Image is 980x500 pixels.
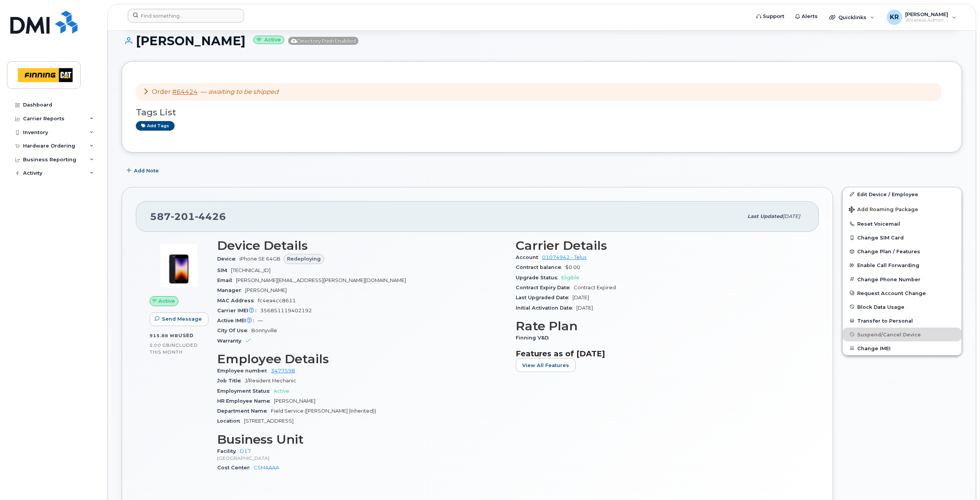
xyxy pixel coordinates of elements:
span: Cost Center [217,465,254,470]
span: Department Name [217,408,271,414]
span: Active [274,388,289,394]
span: Send Message [162,315,202,323]
button: Change IMEI [843,341,962,355]
span: HR Employee Name [217,398,274,404]
span: Bonnyville [251,328,277,333]
h3: Features as of [DATE] [516,349,805,358]
span: Email [217,277,236,283]
span: Location [217,418,244,424]
span: [PERSON_NAME] [274,398,315,404]
span: Contract Expired [574,285,616,290]
a: Support [751,9,790,24]
span: [DATE] [576,305,593,311]
span: Finning V&D [516,335,553,341]
button: Request Account Change [843,286,962,300]
span: — [201,88,279,95]
button: Change Plan / Features [843,244,962,258]
span: [STREET_ADDRESS] [244,418,294,424]
h3: Business Unit [217,433,506,446]
button: Add Note [122,164,165,178]
button: Reset Voicemail [843,217,962,231]
button: Send Message [150,312,208,326]
em: awaiting to be shipped [208,88,279,95]
span: View All Features [522,362,569,369]
span: [PERSON_NAME] [905,11,948,17]
span: Contract balance [516,264,565,270]
button: Add Roaming Package [843,201,962,217]
span: Suspend/Cancel Device [857,331,921,337]
span: — [258,318,263,323]
span: [PERSON_NAME] [245,287,287,293]
span: Contract Expiry Date [516,285,574,290]
a: 01074942 - Telus [542,254,586,260]
span: Account [516,254,542,260]
span: included this month [150,342,198,355]
span: [PERSON_NAME][EMAIL_ADDRESS][PERSON_NAME][DOMAIN_NAME] [236,277,406,283]
h1: [PERSON_NAME] [122,34,962,48]
img: image20231002-4137094-1los5qq.jpeg [156,243,202,289]
button: Change Phone Number [843,272,962,286]
a: Alerts [790,9,823,24]
span: used [178,333,194,338]
span: Field Service ([PERSON_NAME] (Inherited)) [271,408,376,414]
a: Edit Device / Employee [843,187,962,201]
div: Kristie Reil [881,10,962,25]
span: Carrier IMEI [217,308,260,313]
a: #64424 [172,88,198,95]
span: KR [890,13,899,22]
span: Enable Call Forwarding [857,262,919,268]
span: Employee number [217,368,271,374]
span: iPhone SE 64GB [239,256,280,262]
span: [DATE] [783,213,800,219]
span: SIM [217,267,231,273]
span: Upgrade Status [516,275,561,280]
span: Last updated [747,213,783,219]
span: [TECHNICAL_ID] [231,267,271,273]
div: Quicklinks [824,10,880,25]
span: 5.00 GB [150,343,170,348]
span: Initial Activation Date [516,305,576,311]
span: Eligible [561,275,579,280]
span: fc4ea4cc8611 [258,298,296,303]
span: Add Roaming Package [849,207,918,214]
span: 356851119402192 [260,308,312,313]
span: Device [217,256,239,262]
h3: Device Details [217,239,506,252]
span: [DATE] [572,295,589,300]
a: D17 [240,448,251,454]
span: Alerts [802,13,818,20]
input: Find something... [128,9,244,23]
a: Add tags [136,121,175,131]
span: Order [152,88,171,95]
a: 3477598 [271,368,295,374]
button: Change SIM Card [843,231,962,244]
span: 587 [150,211,226,222]
a: CSMAAAA [254,465,279,470]
p: [GEOGRAPHIC_DATA] [217,455,506,461]
span: Directory Push Enabled [288,37,358,45]
button: Transfer to Personal [843,314,962,328]
span: City Of Use [217,328,251,333]
h3: Employee Details [217,352,506,366]
span: 915.88 MB [150,333,178,338]
button: Block Data Usage [843,300,962,314]
h3: Rate Plan [516,319,805,333]
span: Employment Status [217,388,274,394]
span: Active [158,297,175,305]
span: Quicklinks [838,14,866,20]
span: Manager [217,287,245,293]
button: View All Features [516,358,576,372]
small: Active [253,36,284,44]
iframe: Messenger Launcher [947,467,974,494]
span: Support [763,13,784,20]
span: Warranty [217,338,245,344]
h3: Carrier Details [516,239,805,252]
span: J/Resident Mechanic [245,378,296,384]
span: MAC Address [217,298,258,303]
span: Change Plan / Features [857,249,920,254]
span: Redeploying [287,255,321,262]
button: Enable Call Forwarding [843,258,962,272]
span: 201 [171,211,195,222]
span: $0.00 [565,264,580,270]
span: Last Upgraded Date [516,295,572,300]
